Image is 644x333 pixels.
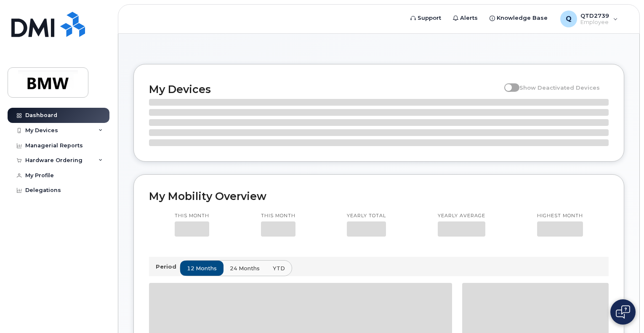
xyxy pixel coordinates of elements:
h2: My Mobility Overview [149,190,609,202]
p: This month [175,213,209,219]
p: Highest month [537,213,583,219]
p: Yearly total [347,213,386,219]
p: Yearly average [438,213,485,219]
span: 24 months [230,264,260,272]
p: This month [261,213,295,219]
h2: My Devices [149,83,500,96]
img: Open chat [616,305,630,319]
span: YTD [273,264,285,272]
p: Period [156,263,180,271]
input: Show Deactivated Devices [504,80,511,86]
span: Show Deactivated Devices [519,84,600,91]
